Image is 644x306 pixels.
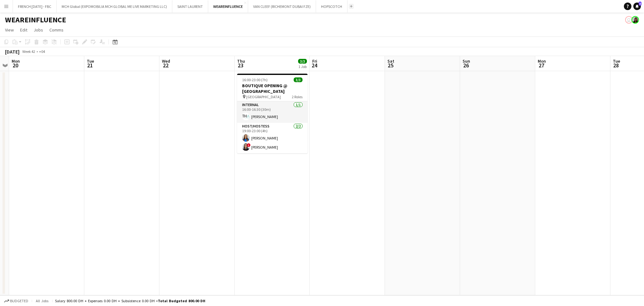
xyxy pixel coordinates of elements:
[633,3,641,10] a: 3
[625,16,633,24] app-user-avatar: Abdou AKTOUF
[86,62,94,69] span: 21
[242,77,268,82] span: 16:00-23:00 (7h)
[12,58,20,64] span: Mon
[316,0,347,13] button: HOPSCOTCH
[248,0,316,13] button: VAN CLEEF (RICHEMONT DUBAI FZE)
[172,0,208,13] button: SAINT LAURENT
[613,58,620,64] span: Tue
[237,123,308,153] app-card-role: Host/Hostess2/219:00-23:00 (4h)[PERSON_NAME]![PERSON_NAME]
[31,26,46,34] a: Jobs
[312,58,317,64] span: Fri
[294,77,303,82] span: 3/3
[3,26,16,34] a: View
[247,143,251,147] span: !
[20,27,27,33] span: Edit
[538,58,546,64] span: Mon
[298,64,307,69] div: 1 Job
[237,101,308,123] app-card-role: Internal1/116:00-16:30 (30m)[PERSON_NAME]
[3,297,29,304] button: Budgeted
[612,62,620,69] span: 28
[161,62,170,69] span: 22
[18,26,30,34] a: Edit
[5,27,14,33] span: View
[237,58,245,64] span: Thu
[292,94,303,99] span: 2 Roles
[387,58,394,64] span: Sat
[237,74,308,153] app-job-card: 16:00-23:00 (7h)3/3BOUTIQUE OPENING @ [GEOGRAPHIC_DATA] [GEOGRAPHIC_DATA]2 RolesInternal1/116:00-...
[57,0,172,13] button: MCH Global (EXPOMOBILIA MCH GLOBAL ME LIVE MARKETING LLC)
[246,94,281,99] span: [GEOGRAPHIC_DATA]
[639,2,641,6] span: 3
[298,59,307,64] span: 3/3
[21,49,36,54] span: Week 42
[35,298,50,303] span: All jobs
[631,16,639,24] app-user-avatar: Sara Mendhao
[158,298,205,303] span: Total Budgeted 800.00 DH
[5,48,19,55] div: [DATE]
[13,0,57,13] button: FRENCH [DATE] - FBC
[537,62,546,69] span: 27
[10,299,28,303] span: Budgeted
[462,62,470,69] span: 26
[49,27,64,33] span: Comms
[87,58,94,64] span: Tue
[5,15,66,25] h1: WEAREINFLUENCE
[47,26,66,34] a: Comms
[55,298,205,303] div: Salary 800.00 DH + Expenses 0.00 DH + Subsistence 0.00 DH =
[463,58,470,64] span: Sun
[162,58,170,64] span: Wed
[386,62,394,69] span: 25
[11,62,20,69] span: 20
[39,49,45,54] div: +04
[237,83,308,94] h3: BOUTIQUE OPENING @ [GEOGRAPHIC_DATA]
[34,27,43,33] span: Jobs
[311,62,317,69] span: 24
[208,0,248,13] button: WEAREINFLUENCE
[236,62,245,69] span: 23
